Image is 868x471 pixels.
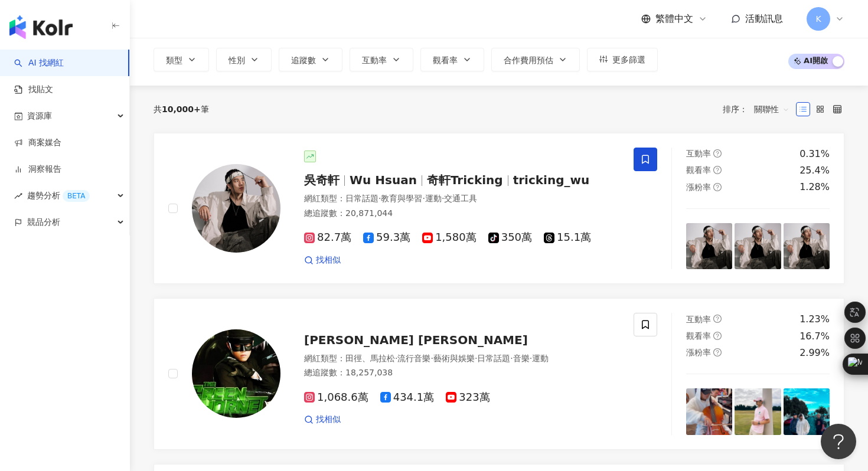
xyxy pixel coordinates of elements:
span: question-circle [713,166,722,174]
span: 合作費用預估 [504,55,553,65]
span: question-circle [713,348,722,356]
span: · [510,354,513,363]
button: 互動率 [350,48,413,71]
span: 323萬 [446,391,490,404]
span: 更多篩選 [612,55,645,64]
span: 觀看率 [686,331,711,341]
span: 59.3萬 [363,231,410,244]
span: 資源庫 [27,103,52,129]
img: post-image [686,388,732,434]
a: KOL Avatar[PERSON_NAME] [PERSON_NAME]網紅類型：田徑、馬拉松·流行音樂·藝術與娛樂·日常話題·音樂·運動總追蹤數：18,257,0381,068.6萬434.... [154,298,844,450]
a: 洞察報告 [14,163,61,175]
span: 田徑、馬拉松 [345,354,395,363]
span: · [395,354,397,363]
span: question-circle [713,332,722,340]
button: 觀看率 [420,48,484,71]
div: 網紅類型 ： [304,193,619,205]
div: 1.28% [800,181,830,194]
span: 運動 [425,194,442,203]
span: K [815,12,821,25]
img: KOL Avatar [192,329,280,418]
span: 350萬 [488,231,532,244]
span: 關聯性 [754,100,789,119]
span: 活動訊息 [745,13,783,24]
span: 1,580萬 [422,231,477,244]
span: 奇軒Tricking [427,173,503,187]
div: 排序： [723,100,796,119]
img: post-image [686,223,732,269]
span: 互動率 [362,55,387,65]
button: 合作費用預估 [491,48,580,71]
span: 15.1萬 [544,231,591,244]
span: 音樂 [513,354,530,363]
img: logo [9,15,73,39]
div: 總追蹤數 ： 18,257,038 [304,367,619,379]
span: 性別 [229,55,245,65]
div: 1.23% [800,313,830,326]
button: 性別 [216,48,272,71]
a: 找相似 [304,414,341,426]
span: 日常話題 [477,354,510,363]
button: 更多篩選 [587,48,658,71]
iframe: Help Scout Beacon - Open [821,424,856,459]
div: BETA [63,190,90,202]
div: 總追蹤數 ： 20,871,044 [304,208,619,220]
img: post-image [735,388,781,434]
img: post-image [735,223,781,269]
span: 交通工具 [444,194,477,203]
span: 漲粉率 [686,348,711,357]
span: tricking_wu [513,173,590,187]
span: 434.1萬 [380,391,435,404]
span: 藝術與娛樂 [433,354,475,363]
a: 商案媒合 [14,137,61,149]
span: question-circle [713,183,722,191]
span: 運動 [532,354,549,363]
span: · [422,194,425,203]
button: 追蹤數 [279,48,342,71]
span: 繁體中文 [655,12,693,25]
span: 互動率 [686,149,711,158]
div: 共 筆 [154,104,209,114]
span: 1,068.6萬 [304,391,368,404]
button: 類型 [154,48,209,71]
div: 16.7% [800,330,830,343]
div: 25.4% [800,164,830,177]
span: · [430,354,433,363]
img: post-image [784,223,830,269]
img: post-image [784,388,830,434]
span: 82.7萬 [304,231,351,244]
span: · [530,354,532,363]
span: Wu Hsuan [350,173,417,187]
span: 找相似 [316,254,341,266]
a: 找相似 [304,254,341,266]
span: · [475,354,477,363]
span: 趨勢分析 [27,182,90,209]
a: searchAI 找網紅 [14,57,64,69]
span: 觀看率 [686,165,711,175]
span: 流行音樂 [397,354,430,363]
div: 2.99% [800,346,830,359]
span: 日常話題 [345,194,378,203]
span: 競品分析 [27,209,60,235]
span: 漲粉率 [686,182,711,192]
span: [PERSON_NAME] [PERSON_NAME] [304,333,528,347]
span: question-circle [713,149,722,158]
span: 觀看率 [433,55,458,65]
span: 互動率 [686,315,711,324]
span: rise [14,192,22,200]
span: 追蹤數 [291,55,316,65]
span: 教育與學習 [381,194,422,203]
span: 找相似 [316,414,341,426]
span: 類型 [166,55,182,65]
div: 網紅類型 ： [304,353,619,365]
span: question-circle [713,315,722,323]
span: · [378,194,381,203]
a: KOL Avatar吳奇軒Wu Hsuan奇軒Trickingtricking_wu網紅類型：日常話題·教育與學習·運動·交通工具總追蹤數：20,871,04482.7萬59.3萬1,580萬3... [154,133,844,284]
a: 找貼文 [14,84,53,96]
div: 0.31% [800,148,830,161]
span: · [442,194,444,203]
span: 10,000+ [162,104,201,114]
img: KOL Avatar [192,164,280,253]
span: 吳奇軒 [304,173,340,187]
